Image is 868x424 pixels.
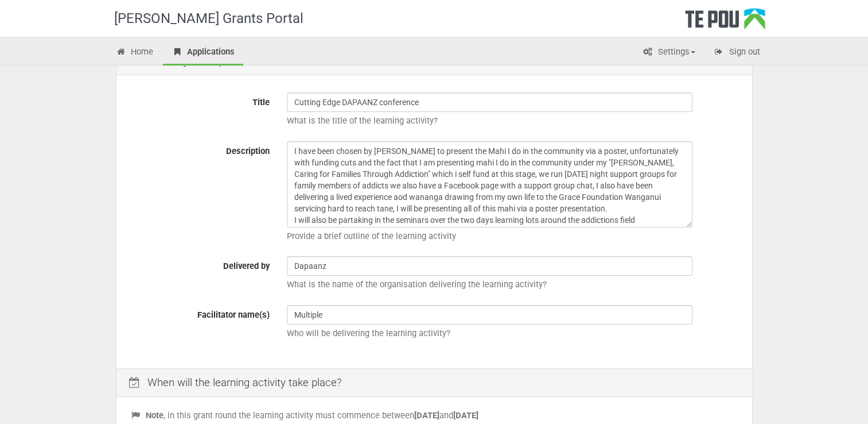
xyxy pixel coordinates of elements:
a: Sign out [705,40,769,65]
p: Who will be delivering the learning activity? [287,327,738,340]
b: [DATE] [414,410,439,421]
span: Facilitator name(s) [197,310,270,320]
b: Note [146,410,164,421]
div: Te Pou Logo [685,8,765,37]
textarea: I have been chosen by [PERSON_NAME] to present the Mahi I do in the community via a poster, unfor... [287,141,692,228]
span: Delivered by [223,261,270,271]
p: What is the title of the learning activity? [287,115,738,127]
p: What is the name of the organisation delivering the learning activity? [287,279,738,291]
p: Provide a brief outline of the learning activity [287,230,738,242]
a: Home [107,40,162,65]
p: , in this grant round the learning activity must commence between and [131,410,738,422]
b: [DATE] [453,410,478,421]
div: When will the learning activity take place? [116,368,752,398]
span: Description [226,146,270,156]
span: Title [252,97,270,107]
a: Applications [163,40,243,65]
a: Settings [634,40,704,65]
